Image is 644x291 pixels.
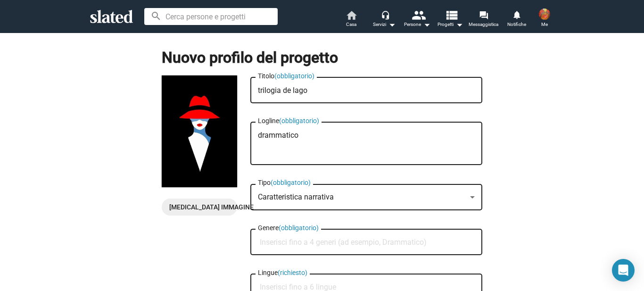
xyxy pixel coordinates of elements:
img: trilogia de lago [162,75,237,187]
mat-icon: arrow_drop_down [454,19,465,30]
font: [MEDICAL_DATA] immagine [169,203,254,211]
button: Persone [401,9,434,30]
mat-icon: forum [479,10,488,19]
mat-icon: arrow_drop_down [386,19,397,30]
font: Casa [346,22,356,27]
font: Messaggistica [469,22,498,27]
font: Nuovo profilo del progetto [162,49,338,67]
input: Inserisci fino a 4 generi (ad esempio, Drammatico) [260,238,477,247]
font: Notifiche [507,22,526,27]
button: Progetti [434,9,467,30]
div: Apri Intercom Messenger [612,259,635,282]
img: sandro ferrari [539,8,550,20]
font: Progetti [438,22,454,27]
font: Me [541,22,548,27]
mat-icon: people [412,8,425,22]
mat-icon: home [346,9,357,21]
font: Servizi [373,22,386,27]
mat-icon: notifications [512,10,521,19]
button: sandro ferrariMe [533,7,556,31]
a: Messaggistica [467,9,500,30]
font: Persone [404,22,421,27]
a: Casa [335,9,368,30]
mat-icon: headset_mic [381,10,389,19]
input: Cerca persone e progetti [144,8,278,25]
a: Notifiche [500,9,533,30]
button: Servizi [368,9,401,30]
mat-icon: view_list [445,8,458,22]
button: [MEDICAL_DATA] immagine [162,199,237,216]
mat-icon: arrow_drop_down [421,19,432,30]
font: Caratteristica narrativa [258,192,334,201]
